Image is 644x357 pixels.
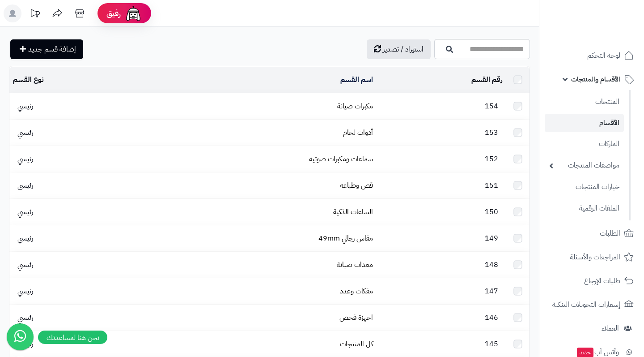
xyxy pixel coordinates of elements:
[545,92,624,112] a: المنتجات
[480,101,503,112] span: 154
[545,114,624,132] a: الأقسام
[545,156,624,175] a: مواصفات المنتجات
[587,49,620,62] span: لوحة التحكم
[343,127,373,138] a: أدوات لحام
[480,312,503,323] span: 146
[28,44,76,55] span: إضافة قسم جديد
[545,318,639,339] a: العملاء
[318,233,373,244] a: مقاس رجالي 49mm
[340,339,373,349] a: كل المنتجات
[10,39,83,59] a: إضافة قسم جديد
[570,251,620,263] span: المراجعات والأسئلة
[545,270,639,292] a: طلبات الإرجاع
[13,233,38,244] span: رئيسي
[480,127,503,138] span: 153
[480,286,503,297] span: 147
[13,101,38,112] span: رئيسي
[480,154,503,164] span: 152
[13,286,38,297] span: رئيسي
[333,206,373,217] a: الساعات الذكية
[545,246,639,268] a: المراجعات والأسئلة
[24,4,46,25] a: تحديثات المنصة
[106,8,121,19] span: رفيق
[602,322,619,335] span: العملاء
[571,73,620,86] span: الأقسام والمنتجات
[13,127,38,138] span: رئيسي
[600,227,620,240] span: الطلبات
[309,154,373,164] a: سماعات ومكبرات صوتيه
[9,67,137,93] td: نوع القسم
[13,259,38,270] span: رئيسي
[545,45,639,66] a: لوحة التحكم
[545,199,624,218] a: الملفات الرقمية
[480,233,503,244] span: 149
[13,180,38,191] span: رئيسي
[340,74,373,85] a: اسم القسم
[545,134,624,154] a: الماركات
[124,4,142,22] img: ai-face.png
[545,177,624,197] a: خيارات المنتجات
[480,180,503,191] span: 151
[480,339,503,349] span: 145
[337,259,373,270] a: معدات صيانة
[480,206,503,217] span: 150
[13,312,38,323] span: رئيسي
[340,180,373,191] a: قص وطباعة
[13,206,38,217] span: رئيسي
[545,294,639,315] a: إشعارات التحويلات البنكية
[367,39,431,59] a: استيراد / تصدير
[380,75,503,85] div: رقم القسم
[552,298,620,311] span: إشعارات التحويلات البنكية
[480,259,503,270] span: 148
[339,312,373,323] a: اجهزة فحص
[383,44,424,55] span: استيراد / تصدير
[13,154,38,164] span: رئيسي
[340,286,373,297] a: مفكات وعدد
[337,101,373,112] a: مكبرات صيانة
[545,223,639,244] a: الطلبات
[584,275,620,287] span: طلبات الإرجاع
